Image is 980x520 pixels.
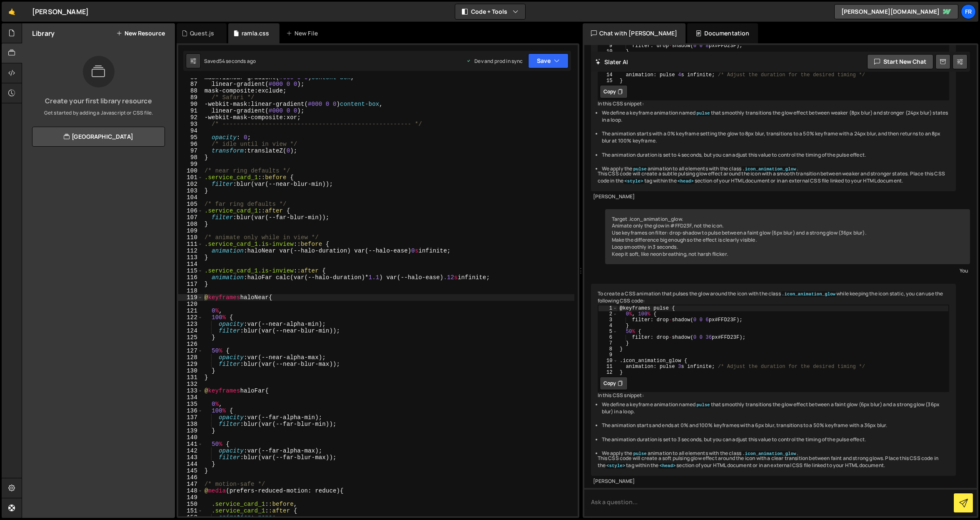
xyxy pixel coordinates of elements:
div: [PERSON_NAME] [32,7,89,17]
h3: Create your first library resource [29,97,168,104]
div: 148 [178,487,203,494]
h2: Slater AI [595,58,628,66]
div: 87 [178,81,203,87]
div: 7 [598,340,618,346]
div: 92 [178,114,203,121]
div: 144 [178,461,203,467]
div: 90 [178,101,203,107]
div: 129 [178,361,203,367]
div: 106 [178,207,203,214]
div: 102 [178,181,203,187]
li: We apply the animation to all elements with the class . [602,165,950,172]
div: 130 [178,367,203,374]
div: 110 [178,234,203,241]
li: The animation duration is set to 4 seconds, but you can adjust this value to control the timing o... [602,152,950,159]
li: The animation starts with a 0% keyframe setting the glow to 8px blur, transitions to a 50% keyfra... [602,130,950,145]
li: The animation starts and ends at 0% and 100% keyframes with a 6px blur, transitions to a 50% keyf... [602,422,950,429]
div: 109 [178,227,203,234]
div: 3 [598,317,618,323]
div: Target .icon_animation_glow. Animate only the glow in #FFD23F, not the icon. Use keyframes on fil... [605,209,970,265]
div: 9 [598,352,618,358]
div: 139 [178,427,203,434]
a: [PERSON_NAME][DOMAIN_NAME] [834,4,958,19]
div: Dev and prod in sync [466,57,523,65]
a: [GEOGRAPHIC_DATA] [32,127,165,147]
div: 120 [178,301,203,307]
div: 118 [178,287,203,294]
div: 11 [598,364,618,370]
div: 146 [178,474,203,481]
li: We define a keyframe animation named that smoothly transitions the glow effect between a faint gl... [602,401,950,415]
code: pulse [632,166,647,172]
div: 141 [178,441,203,447]
button: Save [528,53,569,68]
code: pulse [696,110,711,116]
div: You [607,266,968,275]
div: 93 [178,121,203,127]
div: 91 [178,107,203,114]
div: 94 [178,127,203,134]
div: 122 [178,314,203,321]
div: 97 [178,147,203,154]
div: 98 [178,154,203,161]
div: 150 [178,501,203,507]
div: 134 [178,394,203,401]
div: 143 [178,454,203,461]
button: New Resource [116,30,165,37]
div: 15 [598,78,618,84]
div: 95 [178,134,203,141]
code: <style> [623,178,644,184]
div: 6 [598,335,618,340]
div: 132 [178,381,203,387]
div: Chat with [PERSON_NAME] [583,23,686,43]
div: 145 [178,467,203,474]
div: Quest.js [190,29,214,37]
div: 112 [178,247,203,254]
div: 4 [598,323,618,329]
button: Code + Tools [455,4,525,19]
div: 103 [178,187,203,194]
div: 140 [178,434,203,441]
p: Get started by adding a Javascript or CSS file. [29,109,168,117]
div: 137 [178,414,203,421]
div: 123 [178,321,203,327]
a: Fr [961,4,976,19]
div: 119 [178,294,203,301]
div: 115 [178,267,203,274]
div: 128 [178,354,203,361]
li: The animation duration is set to 3 seconds, but you can adjust this value to control the timing o... [602,436,950,443]
code: .icon_animation_glow [741,451,797,457]
div: 147 [178,481,203,487]
div: 100 [178,167,203,174]
div: 151 [178,507,203,514]
div: 124 [178,327,203,334]
code: .icon_animation_glow [781,291,836,297]
div: Saved [204,57,256,65]
div: 131 [178,374,203,381]
code: .icon_animation_glow [741,166,797,172]
div: 54 seconds ago [219,57,256,65]
div: 88 [178,87,203,94]
code: <head> [677,178,695,184]
div: 96 [178,141,203,147]
div: 105 [178,201,203,207]
div: New File [286,29,321,37]
button: Copy [600,377,628,390]
div: 142 [178,447,203,454]
code: pulse [696,402,711,408]
div: 104 [178,194,203,201]
div: 127 [178,347,203,354]
div: 135 [178,401,203,407]
div: 10 [598,49,618,55]
div: 108 [178,221,203,227]
div: 1 [598,305,618,311]
div: Documentation [687,23,758,43]
li: We define a keyframe animation named that smoothly transitions the glow effect between weaker (8p... [602,110,950,124]
div: 2 [598,311,618,317]
li: We apply the animation to all elements with the class . [602,450,950,457]
div: 5 [598,329,618,335]
div: 125 [178,334,203,341]
div: 8 [598,346,618,352]
div: 12 [598,370,618,375]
